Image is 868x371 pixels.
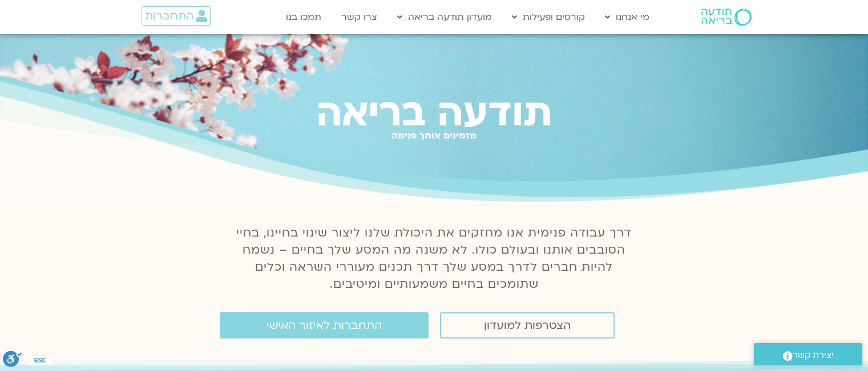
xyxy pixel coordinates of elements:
a: הצטרפות למועדון [440,312,615,339]
a: יצירת קשר [754,343,862,365]
p: דרך עבודה פנימית אנו מחזקים את היכולת שלנו ליצור שינוי בחיינו, בחיי הסובבים אותנו ובעולם כולו. לא... [230,225,639,293]
a: צרו קשר [336,6,383,28]
span: יצירת קשר [793,348,834,363]
span: התחברות לאיזור האישי [267,319,382,332]
span: הצטרפות למועדון [484,319,571,332]
a: מי אנחנו [599,6,655,28]
a: קורסים ופעילות [506,6,591,28]
a: התחברות [142,6,211,26]
span: התחברות [145,10,193,22]
img: תודעה בריאה [701,9,752,26]
a: תמכו בנו [280,6,327,28]
a: מועדון תודעה בריאה [391,6,498,28]
a: התחברות לאיזור האישי [220,312,429,339]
